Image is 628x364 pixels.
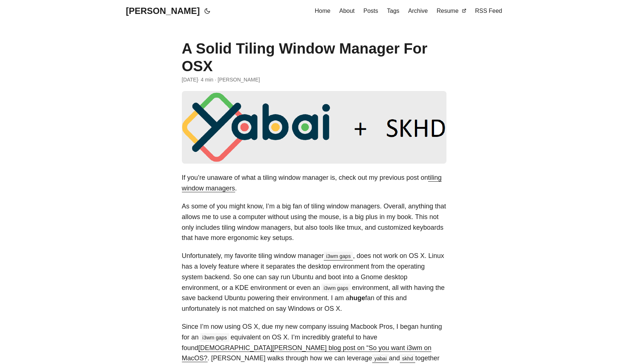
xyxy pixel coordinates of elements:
p: As some of you might know, I’m a big fan of tiling window managers. Overall, anything that allows... [182,201,446,243]
code: i3wm gaps [322,284,351,292]
span: Archive [408,8,428,14]
code: i3wm gaps [200,333,229,342]
strong: huge [349,294,365,302]
div: · 4 min · [PERSON_NAME] [182,76,446,84]
span: RSS Feed [475,8,502,14]
span: Posts [363,8,378,14]
span: 2022-04-10 12:00:17 -0400 -0400 [182,76,198,84]
span: About [339,8,355,14]
code: i3wm gaps [324,252,353,261]
a: [DEMOGRAPHIC_DATA][PERSON_NAME] blog post on “So you want i3wm on MacOS? [182,344,432,362]
span: Resume [437,8,459,14]
code: yabai [372,354,389,363]
a: i3wm gaps [324,252,353,259]
a: yabai [372,354,389,362]
h1: A Solid Tiling Window Manager For OSX [182,40,446,75]
span: Home [315,8,331,14]
a: skhd [400,354,415,362]
p: If you’re unaware of what a tiling window manager is, check out my previous post on . [182,172,446,194]
p: Unfortunately, my favorite tiling window manager , does not work on OS X. Linux has a lovely feat... [182,251,446,314]
code: skhd [400,354,415,363]
span: Tags [387,8,399,14]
